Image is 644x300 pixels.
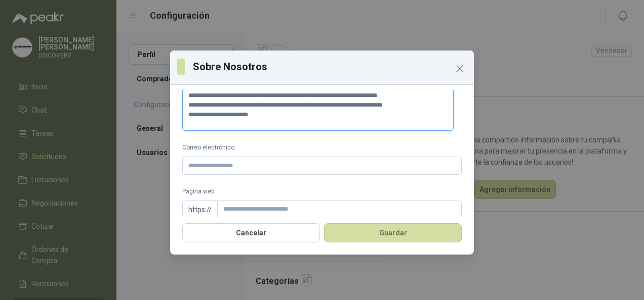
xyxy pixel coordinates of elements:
button: Cancelar [182,223,320,242]
label: Página web [182,187,462,196]
span: https:// [182,201,217,219]
h3: Sobre Nosotros [193,59,467,74]
button: Close [452,61,468,77]
label: Correo electrónico [182,143,462,153]
button: Guardar [324,223,462,242]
